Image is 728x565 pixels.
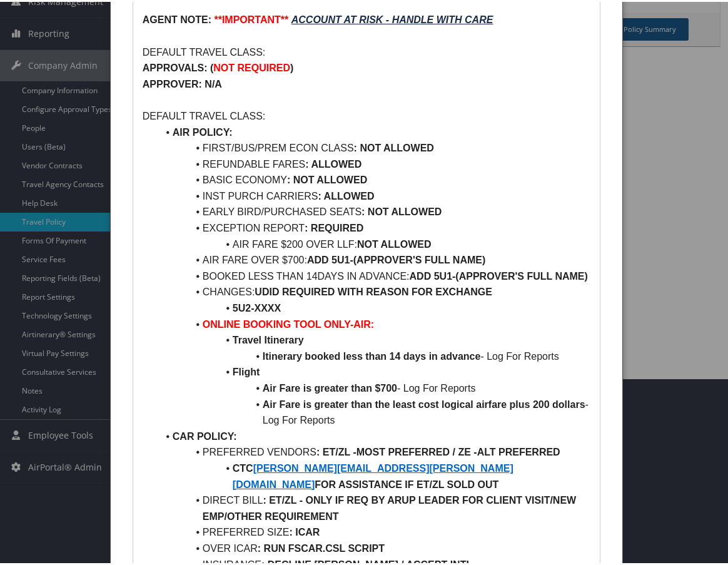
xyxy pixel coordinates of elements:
[158,347,590,363] li: - Log For Reports
[203,493,579,520] strong: : ET/ZL - ONLY IF REQ BY ARUP LEADER FOR CLIENT VISIT/NEW EMP/OTHER REQUIREMENT
[158,379,590,395] li: - Log For Reports
[305,157,361,168] strong: : ALLOWED
[158,170,590,186] li: BASIC ECONOMY
[255,285,492,295] strong: UDID REQUIRED WITH REASON FOR EXCHANGE
[258,541,385,552] strong: : RUN FSCAR.CSL SCRIPT
[143,61,208,71] strong: APPROVALS:
[323,445,560,456] strong: ET/ZL -MOST PREFERRED / ZE -ALT PREFERRED
[213,61,290,71] strong: NOT REQUIRED
[203,317,374,328] strong: ONLINE BOOKING TOOL ONLY-AIR:
[305,221,363,232] strong: : REQUIRED
[289,525,320,536] strong: : ICAR
[318,189,374,200] strong: : ALLOWED
[354,141,434,151] strong: : NOT ALLOWED
[158,522,590,539] li: PREFERRED SIZE
[158,250,590,267] li: AIR FARE OVER $700:
[233,333,304,344] strong: Travel Itinerary
[158,442,590,459] li: PREFERRED VENDORS
[173,125,233,136] strong: AIR POLICY:
[158,235,590,251] li: AIR FARE $200 OVER LLF:
[316,445,320,456] strong: :
[158,491,590,522] li: DIRECT BILL
[158,539,590,555] li: OVER ICAR
[158,395,590,427] li: - Log For Reports
[233,365,260,375] strong: Flight
[410,269,588,280] strong: ADD 5U1-(APPROVER'S FULL NAME)
[158,155,590,171] li: REFUNDABLE FARES
[143,77,222,88] strong: APPROVER: N/A
[263,381,397,392] strong: Air Fare is greater than $700
[263,397,585,408] strong: Air Fare is greater than the least cost logical airfare plus 200 dollars
[263,349,481,360] strong: Itinerary booked less than 14 days in advance
[143,43,590,59] p: DEFAULT TRAVEL CLASS:
[158,282,590,298] li: CHANGES:
[233,461,253,472] strong: CTC
[307,253,485,263] strong: ADD 5U1-(APPROVER'S FULL NAME)
[361,205,442,215] strong: : NOT ALLOWED
[173,429,237,440] strong: CAR POLICY:
[158,138,590,155] li: FIRST/BUS/PREM ECON CLASS
[357,237,432,248] strong: NOT ALLOWED
[158,202,590,218] li: EARLY BIRD/PURCHASED SEATS
[233,301,281,312] strong: 5U2-XXXX
[143,13,211,23] strong: AGENT NOTE:
[290,61,293,71] strong: )
[158,218,590,235] li: EXCEPTION REPORT
[291,13,493,23] u: ACCOUNT AT RISK - HANDLE WITH CARE
[210,61,213,71] strong: (
[158,267,590,283] li: BOOKED LESS THAN 14DAYS IN ADVANCE:
[287,173,367,183] strong: : NOT ALLOWED
[158,186,590,203] li: INST PURCH CARRIERS
[315,477,498,488] strong: FOR ASSISTANCE IF ET/ZL SOLD OUT
[143,106,590,123] p: DEFAULT TRAVEL CLASS:
[233,461,513,488] a: [PERSON_NAME][EMAIL_ADDRESS][PERSON_NAME][DOMAIN_NAME]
